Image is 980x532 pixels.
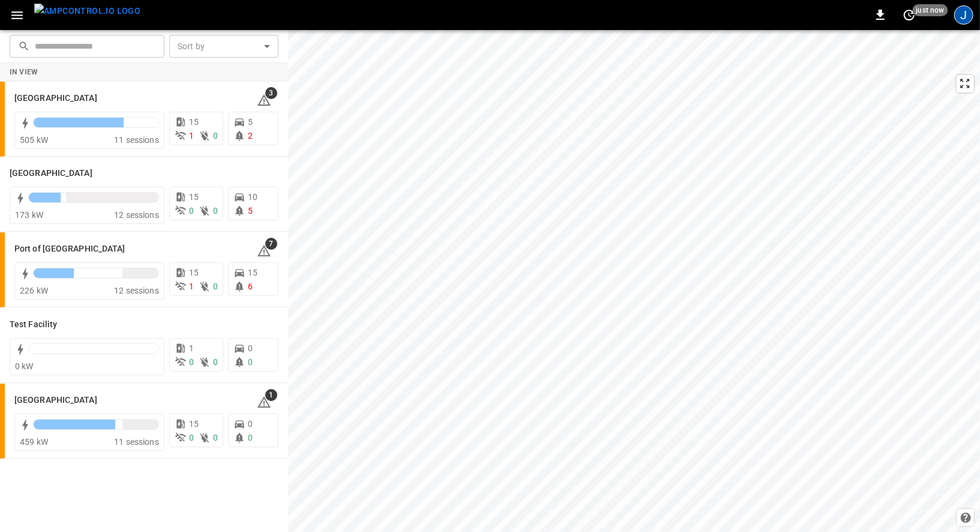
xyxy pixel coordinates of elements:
span: 7 [265,238,277,250]
span: 2 [248,131,253,141]
span: 6 [248,282,253,291]
span: 1 [265,389,277,401]
span: 3 [265,87,277,99]
h6: Port of Long Beach [14,243,125,256]
span: 0 [213,131,218,141]
span: 0 [189,357,194,367]
h6: Frankfurt Depot [14,92,97,105]
span: 1 [189,343,194,353]
span: 0 [213,206,218,216]
span: 5 [248,206,253,216]
span: 0 [213,282,218,291]
span: 459 kW [20,437,48,447]
span: 226 kW [20,286,48,295]
span: 0 [248,419,253,429]
span: 1 [189,131,194,141]
span: 1 [189,282,194,291]
div: profile-icon [954,5,973,25]
span: 0 [248,433,253,443]
span: 505 kW [20,135,48,145]
button: set refresh interval [900,5,919,25]
span: 0 [213,433,218,443]
span: 0 kW [15,361,34,371]
span: 0 [248,357,253,367]
span: 15 [248,268,257,277]
span: 0 [189,206,194,216]
h6: Test Facility [10,318,57,331]
span: 173 kW [15,210,43,220]
img: ampcontrol.io logo [34,4,140,19]
h6: Toronto South [14,394,97,407]
span: 0 [248,343,253,353]
span: 15 [189,117,199,127]
strong: In View [10,68,38,76]
span: 12 sessions [114,210,159,220]
span: 12 sessions [114,286,159,295]
span: 15 [189,419,199,429]
span: 10 [248,192,257,202]
span: 5 [248,117,253,127]
span: 15 [189,192,199,202]
span: 11 sessions [114,437,159,447]
span: just now [913,4,948,16]
span: 0 [189,433,194,443]
h6: Port of Barcelona [10,167,92,180]
span: 15 [189,268,199,277]
span: 0 [213,357,218,367]
span: 11 sessions [114,135,159,145]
